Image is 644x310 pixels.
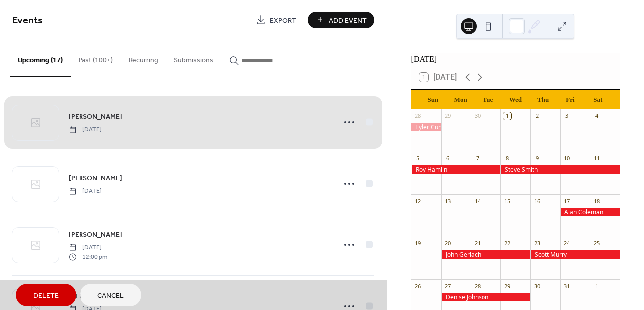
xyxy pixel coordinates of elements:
div: 22 [503,240,511,247]
div: Sun [419,90,447,109]
span: Add Event [329,15,367,26]
div: 27 [444,282,452,290]
button: Add Event [308,12,374,28]
span: Events [12,11,43,30]
div: 25 [593,240,600,247]
div: John Gerlach [441,250,531,259]
div: 6 [444,155,452,162]
div: Thu [529,90,557,109]
span: Export [270,15,296,26]
div: Mon [447,90,474,109]
div: 1 [503,112,511,120]
div: 5 [414,155,422,162]
div: 28 [474,282,481,290]
div: Scott Murry [530,250,620,259]
div: Steve Smith [500,165,620,174]
div: 31 [563,282,570,290]
div: 20 [444,240,452,247]
button: Upcoming (17) [10,40,71,77]
div: 26 [414,282,422,290]
div: 4 [593,112,600,120]
div: 2 [533,112,541,120]
div: 8 [503,155,511,162]
div: 21 [474,240,481,247]
div: 9 [533,155,541,162]
div: [DATE] [411,53,620,65]
div: 13 [444,197,452,205]
div: 12 [414,197,422,205]
div: Roy Hamlin [411,165,501,174]
button: Submissions [166,40,221,76]
div: Sat [584,90,612,109]
div: 29 [503,282,511,290]
button: Cancel [80,284,141,306]
div: 3 [563,112,570,120]
button: Past (100+) [71,40,121,76]
div: 17 [563,197,570,205]
div: 14 [474,197,481,205]
div: 28 [414,112,422,120]
div: Tyler Cummings [411,123,441,131]
div: 24 [563,240,570,247]
button: Recurring [121,40,166,76]
div: 15 [503,197,511,205]
div: 19 [414,240,422,247]
span: Cancel [97,291,124,301]
div: Denise Johnson [441,293,531,301]
div: 30 [533,282,541,290]
div: 10 [563,155,570,162]
div: Fri [557,90,584,109]
div: 23 [533,240,541,247]
div: 11 [593,155,600,162]
div: Alan Coleman [560,208,620,216]
div: Wed [502,90,529,109]
div: 29 [444,112,452,120]
a: Export [248,12,304,28]
div: 16 [533,197,541,205]
div: 18 [593,197,600,205]
div: 1 [593,282,600,290]
span: Delete [33,291,59,301]
button: Delete [16,284,76,306]
div: 7 [474,155,481,162]
div: 30 [474,112,481,120]
div: Tue [474,90,501,109]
